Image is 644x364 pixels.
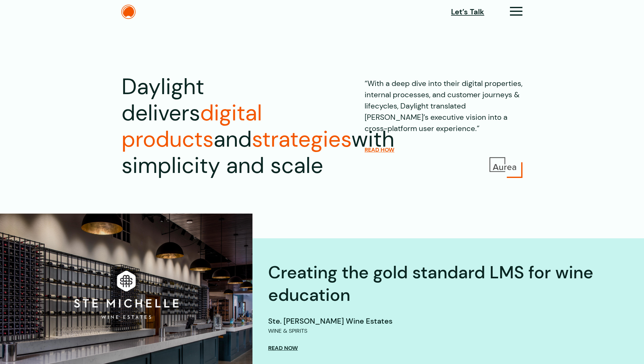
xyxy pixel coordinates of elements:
[122,74,323,179] h1: Daylight delivers and with simplicity and scale
[488,156,518,173] img: Aurea Logo
[268,316,619,327] div: Ste. [PERSON_NAME] Wine Estates
[252,125,351,154] span: strategies
[121,5,136,19] img: The Daylight Studio Logo
[365,146,394,153] a: READ HOW
[268,345,298,351] a: Read Now
[451,6,484,18] a: Let’s Talk
[122,99,262,154] span: digital products
[268,327,307,335] p: Wine & Spirits
[268,261,619,306] h2: Creating the gold standard LMS for wine education
[365,74,522,134] p: “With a deep dive into their digital properties, internal processes, and customer journeys & life...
